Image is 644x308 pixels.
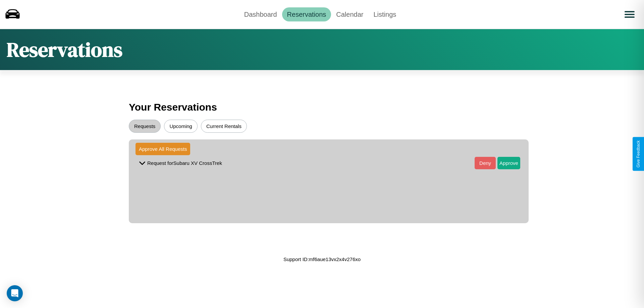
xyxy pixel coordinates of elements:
button: Approve All Requests [136,143,190,155]
a: Dashboard [239,7,282,21]
div: Open Intercom Messenger [7,285,23,301]
button: Upcoming [164,120,198,133]
button: Deny [475,157,496,169]
a: Reservations [282,7,331,21]
div: Give Feedback [636,140,641,168]
button: Approve [497,157,520,169]
p: Support ID: mf6aue13vx2x4v276xo [283,255,361,264]
p: Request for Subaru XV CrossTrek [147,159,222,168]
h3: Your Reservations [129,98,515,116]
a: Calendar [331,7,368,21]
button: Current Rentals [201,120,247,133]
h1: Reservations [7,36,122,63]
button: Open menu [620,5,639,24]
button: Requests [129,120,161,133]
a: Listings [368,7,401,21]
